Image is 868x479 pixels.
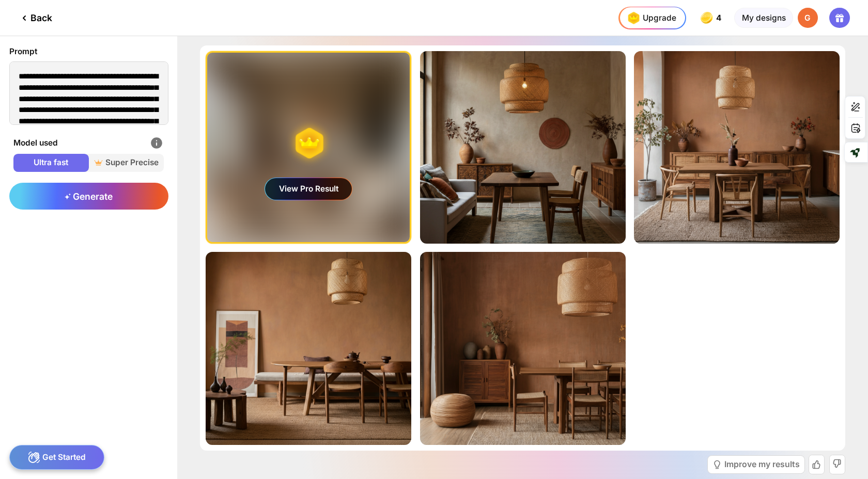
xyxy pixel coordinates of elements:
span: Ultra fast [13,157,88,168]
span: Generate [65,191,113,202]
img: upgrade-nav-btn-icon.gif [624,9,642,27]
div: Improve my results [724,460,800,469]
div: Back [18,12,52,24]
span: Super Precise [89,157,164,168]
div: View Pro Result [265,178,352,200]
div: My designs [734,8,793,28]
div: G [798,8,818,28]
div: Upgrade [624,9,676,27]
span: 4 [716,13,723,23]
div: Model used [13,136,163,150]
div: Prompt [9,45,168,58]
div: Get Started [9,445,105,470]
